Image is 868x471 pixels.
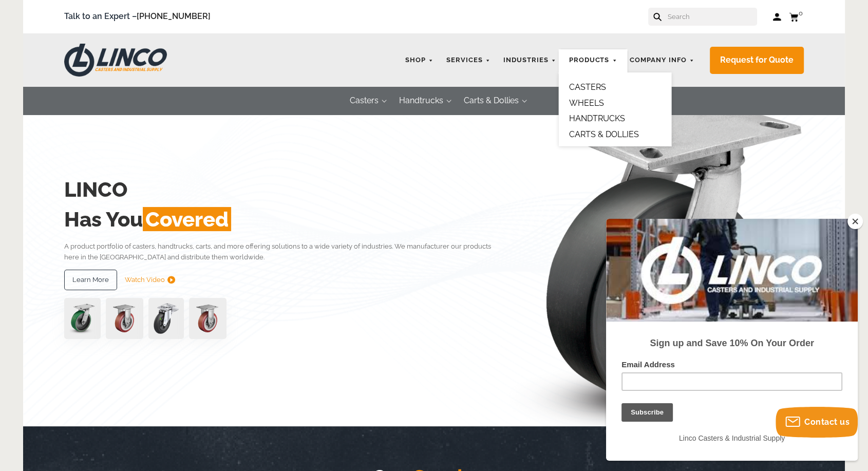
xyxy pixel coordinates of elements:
[64,204,506,234] h2: Has You
[667,8,757,26] input: Search
[569,129,638,139] a: CARTS & DOLLIES
[125,270,175,290] a: Watch Video
[625,50,700,70] a: Company Info
[15,184,67,203] input: Subscribe
[64,241,506,263] p: A product portfolio of casters, handtrucks, carts, and more offering solutions to a wide variety ...
[847,214,863,229] button: Close
[799,9,803,17] span: 0
[776,407,858,438] button: Contact us
[569,82,606,92] a: CASTERS
[189,298,227,339] img: capture-59611-removebg-preview-1.png
[789,10,804,23] a: 0
[15,141,236,154] label: Email Address
[569,98,603,108] a: WHEELS
[64,175,506,204] h2: LINCO
[143,207,231,231] span: Covered
[167,276,175,284] img: subtract.png
[148,298,183,339] img: lvwpp200rst849959jpg-30522-removebg-preview-1.png
[772,12,781,22] a: Log in
[44,119,207,129] strong: Sign up and Save 10% On Your Order
[441,50,496,70] a: Services
[137,11,211,21] a: [PHONE_NUMBER]
[400,50,439,70] a: Shop
[64,270,117,290] a: Learn More
[64,10,211,24] span: Talk to an Expert –
[73,215,179,223] span: Linco Casters & Industrial Supply
[710,47,804,74] a: Request for Quote
[106,298,143,339] img: capture-59611-removebg-preview-1.png
[64,298,101,339] img: pn3orx8a-94725-1-1-.png
[804,417,850,427] span: Contact us
[509,87,804,426] img: linco_caster
[339,87,389,115] button: Casters
[569,114,625,123] a: HANDTRUCKS
[454,87,529,115] button: Carts & Dollies
[389,87,454,115] button: Handtrucks
[563,50,622,70] a: Products
[64,44,167,77] img: LINCO CASTERS & INDUSTRIAL SUPPLY
[498,50,561,70] a: Industries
